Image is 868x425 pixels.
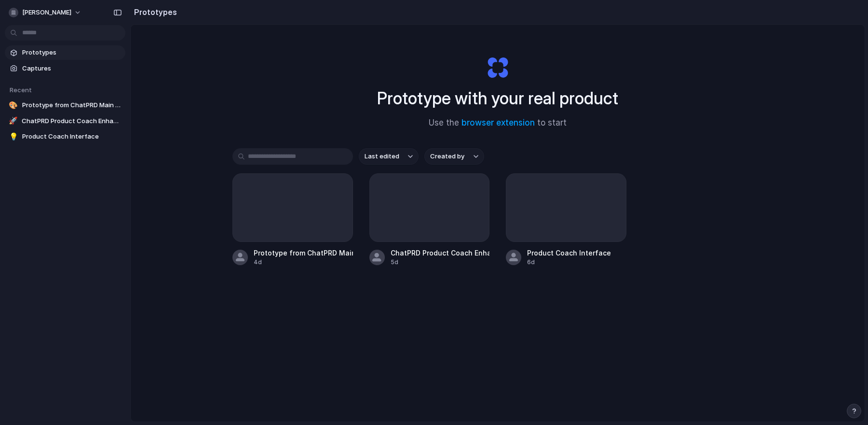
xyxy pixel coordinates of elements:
[430,152,464,161] span: Created by
[22,132,122,142] span: Product Coach Interface
[506,173,626,267] a: Product Coach Interface6d
[22,8,71,17] span: [PERSON_NAME]
[391,258,490,267] div: 5d
[254,248,353,258] div: Prototype from ChatPRD Main v3
[9,132,18,142] div: 💡
[429,117,567,129] span: Use the to start
[527,258,611,267] div: 6d
[527,248,611,258] div: Product Coach Interface
[5,129,125,144] a: 💡Product Coach Interface
[5,114,125,128] a: 🚀ChatPRD Product Coach Enhancement
[254,258,353,267] div: 4d
[5,5,86,20] button: [PERSON_NAME]
[369,173,490,267] a: ChatPRD Product Coach Enhancement5d
[130,6,177,18] h2: Prototypes
[377,85,618,111] h1: Prototype with your real product
[22,116,122,126] span: ChatPRD Product Coach Enhancement
[232,173,353,267] a: Prototype from ChatPRD Main v34d
[22,48,122,57] span: Prototypes
[9,100,18,110] div: 🎨
[5,45,125,60] a: Prototypes
[5,98,125,113] a: 🎨Prototype from ChatPRD Main v3
[22,100,122,110] span: Prototype from ChatPRD Main v3
[461,118,535,127] a: browser extension
[22,64,122,73] span: Captures
[10,86,32,94] span: Recent
[365,152,399,161] span: Last edited
[359,148,419,165] button: Last edited
[424,148,484,165] button: Created by
[5,61,125,76] a: Captures
[391,248,490,258] div: ChatPRD Product Coach Enhancement
[9,116,18,126] div: 🚀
